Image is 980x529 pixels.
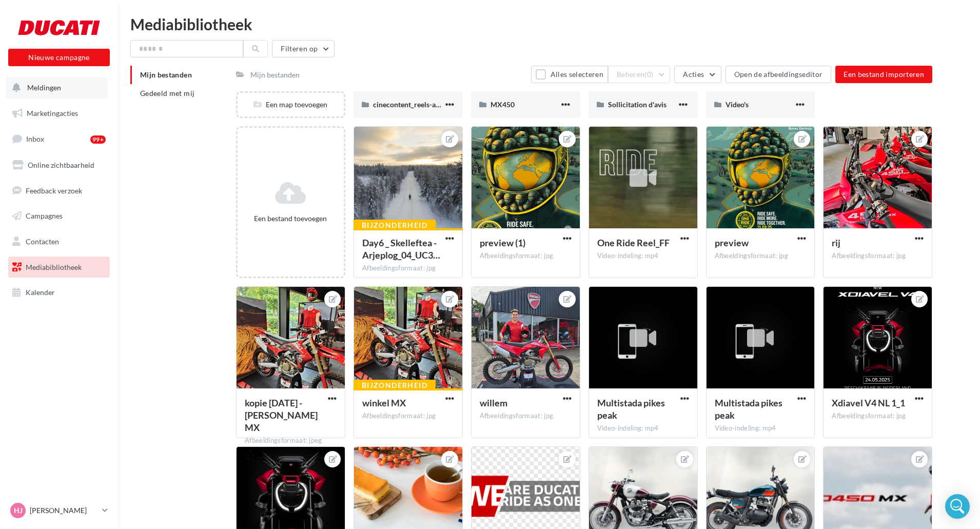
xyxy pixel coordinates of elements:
div: Mediabibliotheek [130,16,968,32]
span: Online zichtbaarheid [28,161,94,169]
div: Video-indeling: mp4 [597,251,689,261]
span: preview (1) [480,237,525,248]
div: Afbeeldingsformaat: jpeg [245,436,337,445]
button: Een bestand importeren [835,66,932,83]
span: cinecontent_reels-april-trackday_2025-06-26_1008 [373,100,538,109]
span: rij [832,237,840,248]
div: Afbeeldingsformaat: jpg [832,251,924,261]
span: Een bestand importeren [844,70,924,79]
span: Day6 _ Skelleftea - Arjeplog_04_UC356960 [362,237,440,261]
span: Feedback verzoek [26,186,82,194]
span: Multistada pikes peak [597,397,665,421]
span: Meldingen [27,83,61,92]
button: Beheren(0) [608,66,670,83]
span: Contacten [26,237,59,246]
button: Nieuwe campagne [8,49,110,66]
a: Kalender [6,282,112,303]
span: Marketingacties [27,109,78,117]
a: Online zichtbaarheid [6,154,112,176]
div: Een map toevoegen [238,100,344,110]
button: Open de afbeeldingseditor [726,66,832,83]
span: Acties [683,70,704,79]
div: Afbeeldingsformaat: jpg [480,412,572,421]
span: Mijn bestanden [140,70,192,79]
div: Open Intercom Messenger [945,494,970,519]
div: Afbeeldingsformaat: jpg [362,412,454,421]
span: Xdiavel V4 NL 1_1 [832,397,905,408]
div: Mijn bestanden [250,70,300,80]
a: Campagnes [6,205,112,227]
a: Feedback verzoek [6,180,112,202]
button: Filteren op [272,40,335,57]
a: Marketingacties [6,103,112,124]
div: Video-indeling: mp4 [597,424,689,433]
p: [PERSON_NAME] [30,505,98,516]
span: Mediabibliotheek [26,263,82,271]
span: preview [715,237,749,248]
div: Afbeeldingsformaat: jpg [715,251,807,261]
span: (0) [644,70,653,79]
a: HJ [PERSON_NAME] [8,501,110,520]
span: winkel MX [362,397,406,408]
span: Sollicitation d'avis [608,100,667,109]
span: Multistada pikes peak [715,397,782,421]
span: One Ride Reel_FF [597,237,670,248]
div: Een bestand toevoegen [242,213,340,224]
button: Alles selecteren [531,66,608,83]
span: Kalender [26,288,55,297]
span: Inbox [26,134,44,143]
a: Inbox99+ [6,128,112,150]
div: Bijzonderheid [354,380,436,391]
div: Bijzonderheid [354,220,436,231]
div: 99+ [90,135,106,144]
span: Video's [726,100,749,109]
span: Gedeeld met mij [140,89,194,97]
div: Afbeeldingsformaat: jpg [362,264,454,273]
span: MX450 [491,100,515,109]
button: Acties [674,66,721,83]
div: Afbeeldingsformaat: jpg [480,251,572,261]
a: Contacten [6,231,112,252]
div: Video-indeling: mp4 [715,424,807,433]
span: willem [480,397,507,408]
a: Mediabibliotheek [6,257,112,278]
div: Afbeeldingsformaat: jpg [832,412,924,421]
span: HJ [14,505,23,516]
button: Meldingen [6,77,108,99]
span: kopie 28-08-2025 - winkel MX [245,397,318,433]
span: Campagnes [26,211,63,220]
